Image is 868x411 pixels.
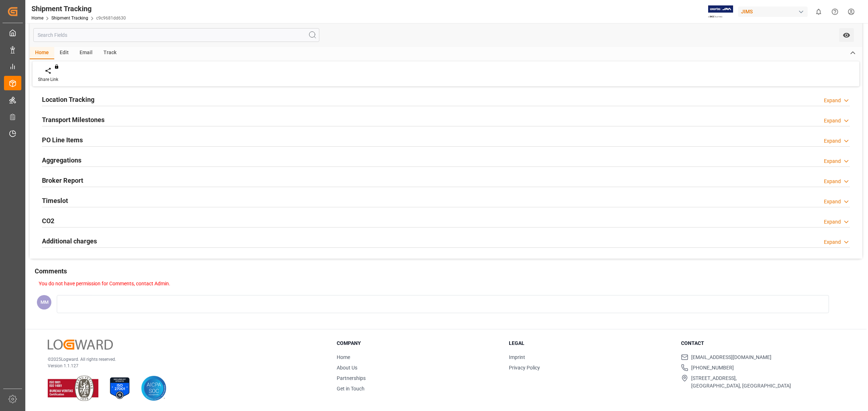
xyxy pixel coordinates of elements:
button: JIMS [738,5,810,18]
p: © 2025 Logward. All rights reserved. [48,356,319,363]
span: [EMAIL_ADDRESS][DOMAIN_NAME] [691,354,771,361]
div: Expand [824,97,841,104]
div: Expand [824,137,841,145]
p: Version 1.1.127 [48,363,319,369]
div: Expand [824,218,841,226]
img: ISO 9001 & ISO 14001 Certification [48,376,98,401]
img: AICPA SOC [141,376,166,401]
a: About Us [337,365,357,371]
div: Home [30,47,54,59]
button: Help Center [827,4,843,20]
span: [PHONE_NUMBER] [691,364,734,372]
img: ISO 27001 Certification [107,376,132,401]
a: Privacy Policy [509,365,540,371]
a: Imprint [509,354,525,360]
div: Edit [54,47,74,59]
a: Home [337,354,350,360]
a: Shipment Tracking [51,16,88,21]
h2: Broker Report [42,176,83,185]
h2: PO Line Items [42,135,83,145]
div: Expand [824,238,841,246]
div: JIMS [738,7,808,17]
h2: CO2 [42,216,54,226]
div: Track [98,47,122,59]
h2: Additional charges [42,236,97,246]
div: Email [74,47,98,59]
div: Expand [824,117,841,125]
h2: Aggregations [42,155,81,165]
div: Expand [824,198,841,205]
a: Partnerships [337,375,366,381]
h2: Comments [35,266,67,276]
button: open menu [839,28,854,42]
h2: Location Tracking [42,95,94,104]
a: Get in Touch [337,386,365,391]
a: Home [31,16,43,21]
img: Logward Logo [48,339,113,350]
div: Expand [824,157,841,165]
h3: Contact [681,339,844,347]
input: Search Fields [33,28,319,42]
div: Expand [824,178,841,185]
p: You do not have permission for Comments, contact Admin. [39,280,851,287]
span: [STREET_ADDRESS], [GEOGRAPHIC_DATA], [GEOGRAPHIC_DATA] [691,375,791,390]
img: Exertis%20JAM%20-%20Email%20Logo.jpg_1722504956.jpg [708,5,733,18]
h2: Transport Milestones [42,115,105,125]
h2: Timeslot [42,196,68,205]
button: show 0 new notifications [810,4,827,20]
h3: Company [337,339,500,347]
div: Shipment Tracking [31,3,126,14]
h3: Legal [509,339,672,347]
